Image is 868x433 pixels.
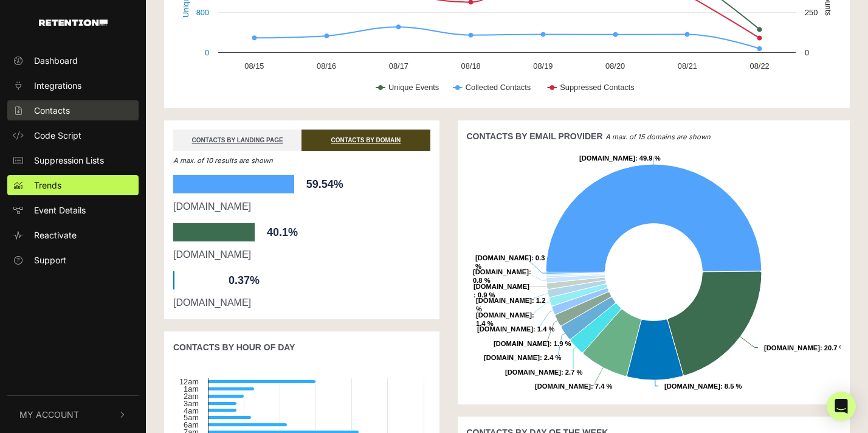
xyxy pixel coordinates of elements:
text: 08/16 [317,61,336,71]
strong: CONTACTS BY EMAIL PROVIDER [467,131,603,141]
em: A max. of 10 results are shown [173,156,273,165]
a: CONTACTS BY DOMAIN [301,130,430,151]
a: Reactivate [7,225,139,245]
text: : 2.4 % [484,354,561,361]
text: : 1.9 % [494,340,571,347]
tspan: [DOMAIN_NAME] [579,154,635,162]
tspan: [DOMAIN_NAME] [473,268,529,275]
text: 6am [184,420,199,429]
tspan: [DOMAIN_NAME] [476,311,532,319]
a: Trends [7,175,139,195]
a: Suppression Lists [7,150,139,170]
span: Suppression Lists [34,154,104,167]
span: Support [34,254,66,266]
text: 800 [196,8,209,17]
a: Support [7,250,139,270]
span: Event Details [34,204,86,216]
tspan: [DOMAIN_NAME] [477,325,533,333]
text: 0 [805,48,809,57]
text: Unique Events [388,83,439,92]
div: Open Intercom Messenger [827,392,856,421]
text: 08/21 [678,61,697,71]
text: Suppressed Contacts [560,83,634,92]
text: : 1.2 % [476,297,545,313]
text: 3am [184,399,199,408]
img: Retention.com [39,19,108,26]
span: 59.54% [300,175,350,193]
text: 4am [184,406,199,415]
text: : 0.8 % [473,268,531,284]
span: 0.37% [222,271,266,289]
strong: CONTACTS BY HOUR OF DAY [173,342,295,352]
text: 250 [805,8,818,17]
em: A max. of 15 domains are shown [605,133,711,141]
tspan: [DOMAIN_NAME] [494,340,549,347]
span: Trends [34,179,61,192]
div: [DOMAIN_NAME] [173,199,430,214]
tspan: [DOMAIN_NAME] [505,369,561,376]
text: 08/18 [461,61,481,71]
text: : 0.3 % [475,254,545,270]
text: : 7.4 % [535,383,612,390]
text: 08/22 [750,61,770,71]
a: Event Details [7,200,139,220]
text: 08/20 [605,61,625,71]
text: : 1.4 % [477,325,554,333]
div: [DOMAIN_NAME] [173,296,430,310]
span: Contacts [34,104,70,117]
tspan: [DOMAIN_NAME] [475,254,531,262]
a: Code Script [7,125,139,145]
text: : 8.5 % [664,383,742,390]
tspan: [DOMAIN_NAME] [664,383,720,390]
text: : 0.9 % [474,283,529,299]
span: 40.1% [261,223,304,241]
text: : 2.7 % [505,369,582,376]
text: 08/17 [389,61,408,71]
a: Contacts [7,100,139,120]
text: 0 [205,48,209,57]
span: Code Script [34,129,81,142]
text: 5am [184,413,199,422]
text: : 1.4 % [476,311,534,327]
tspan: [DOMAIN_NAME] [535,383,591,390]
text: 08/19 [533,61,553,71]
tspan: [DOMAIN_NAME] [484,354,540,361]
div: [DOMAIN_NAME] [173,248,430,262]
text: 08/15 [244,61,264,71]
span: My Account [19,408,79,421]
tspan: [DOMAIN_NAME] [764,344,820,352]
button: My Account [7,396,139,433]
a: Dashboard [7,50,139,71]
text: 2am [184,392,199,401]
text: Collected Contacts [466,83,531,92]
span: Integrations [34,79,81,92]
tspan: [DOMAIN_NAME] [474,283,529,290]
text: 1am [184,384,199,393]
tspan: [DOMAIN_NAME] [476,297,532,304]
text: : 49.9 % [579,154,661,162]
a: CONTACTS BY LANDING PAGE [173,130,301,151]
a: Integrations [7,75,139,95]
span: Reactivate [34,229,77,241]
text: : 20.7 % [764,344,846,352]
span: Dashboard [34,54,78,67]
text: 12am [179,377,199,386]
